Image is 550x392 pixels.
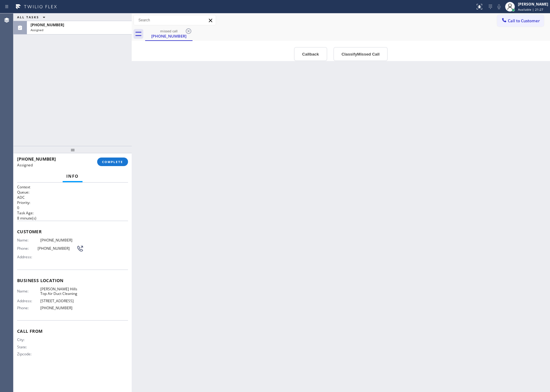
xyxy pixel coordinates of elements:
[17,238,40,242] span: Name:
[17,195,128,200] p: ADC
[497,15,544,27] button: Call to Customer
[508,18,540,24] span: Call to Customer
[102,160,123,164] span: COMPLETE
[13,13,51,21] button: ALL TASKS
[17,200,128,205] h2: Priority:
[146,27,192,40] div: (667) 206-1069
[66,173,79,179] span: Info
[17,328,128,334] span: Call From
[97,158,128,166] button: COMPLETE
[17,289,40,293] span: Name:
[17,306,40,310] span: Phone:
[17,299,40,303] span: Address:
[146,29,192,33] div: missed call
[63,170,82,182] button: Info
[17,210,128,216] h2: Task Age:
[495,2,503,11] button: Mute
[40,306,84,310] span: [PHONE_NUMBER]
[31,28,43,32] span: Assigned
[17,278,128,283] span: Business location
[518,7,543,12] span: Available | 21:27
[17,345,40,349] span: State:
[40,238,84,242] span: [PHONE_NUMBER]
[17,337,40,342] span: City:
[17,216,128,221] p: 8 minute(s)
[17,190,128,195] h2: Queue:
[518,2,548,7] div: [PERSON_NAME]
[134,15,216,25] input: Search
[40,299,84,303] span: [STREET_ADDRESS]
[17,352,40,356] span: Zipcode:
[146,33,192,39] div: [PHONE_NUMBER]
[17,15,39,19] span: ALL TASKS
[17,205,128,210] p: 0
[17,229,128,234] span: Customer
[38,246,76,251] span: [PHONE_NUMBER]
[17,162,33,168] span: Assigned
[17,184,128,190] h1: Context
[333,47,388,61] button: ClassifyMissed Call
[17,255,40,259] span: Address:
[17,156,56,162] span: [PHONE_NUMBER]
[294,47,327,61] button: Callback
[31,22,64,27] span: [PHONE_NUMBER]
[40,287,84,296] span: [PERSON_NAME] Hills Top Air Duct Cleaning
[17,246,38,251] span: Phone:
